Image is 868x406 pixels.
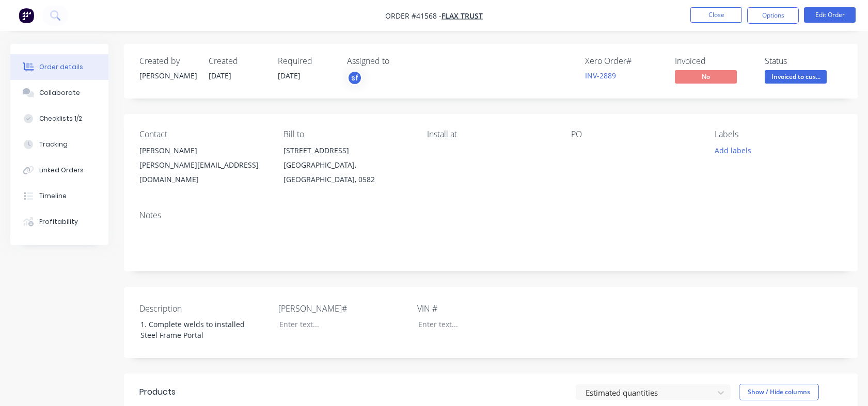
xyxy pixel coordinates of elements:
[10,209,108,235] button: Profitability
[283,129,411,139] div: Bill to
[385,11,441,21] span: Order #41568 -
[10,183,108,209] button: Timeline
[283,143,411,158] div: [STREET_ADDRESS]
[804,7,856,23] button: Edit Order
[571,129,699,139] div: PO
[10,80,108,106] button: Collaborate
[765,56,842,66] div: Status
[139,302,269,315] label: Description
[283,143,411,187] div: [STREET_ADDRESS][GEOGRAPHIC_DATA], [GEOGRAPHIC_DATA], 0582
[139,129,267,139] div: Contact
[132,317,261,343] div: 1. Complete welds to installed Steel Frame Portal
[39,140,68,149] div: Tracking
[347,56,450,66] div: Assigned to
[675,56,752,66] div: Invoiced
[39,191,67,201] div: Timeline
[585,56,662,66] div: Xero Order #
[690,7,742,23] button: Close
[39,114,82,123] div: Checklists 1/2
[39,88,80,98] div: Collaborate
[278,56,335,66] div: Required
[709,143,756,157] button: Add labels
[441,11,483,21] a: Flax Trust
[347,70,362,86] button: sf
[209,56,265,66] div: Created
[10,54,108,80] button: Order details
[278,302,407,315] label: [PERSON_NAME]#
[283,158,411,187] div: [GEOGRAPHIC_DATA], [GEOGRAPHIC_DATA], 0582
[139,210,842,220] div: Notes
[10,106,108,132] button: Checklists 1/2
[278,71,301,80] span: [DATE]
[739,384,819,400] button: Show / Hide columns
[10,132,108,157] button: Tracking
[417,302,546,315] label: VIN #
[765,70,827,86] button: Invoiced to cus...
[139,158,267,187] div: [PERSON_NAME][EMAIL_ADDRESS][DOMAIN_NAME]
[19,8,34,23] img: Factory
[10,157,108,183] button: Linked Orders
[39,217,78,226] div: Profitability
[209,71,231,80] span: [DATE]
[765,70,827,83] span: Invoiced to cus...
[139,56,196,66] div: Created by
[427,129,555,139] div: Install at
[139,143,267,158] div: [PERSON_NAME]
[39,62,83,72] div: Order details
[715,129,842,139] div: Labels
[39,166,84,175] div: Linked Orders
[139,143,267,187] div: [PERSON_NAME][PERSON_NAME][EMAIL_ADDRESS][DOMAIN_NAME]
[585,71,616,80] a: INV-2889
[747,7,799,24] button: Options
[675,70,737,83] span: No
[139,386,176,398] div: Products
[139,70,196,81] div: [PERSON_NAME]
